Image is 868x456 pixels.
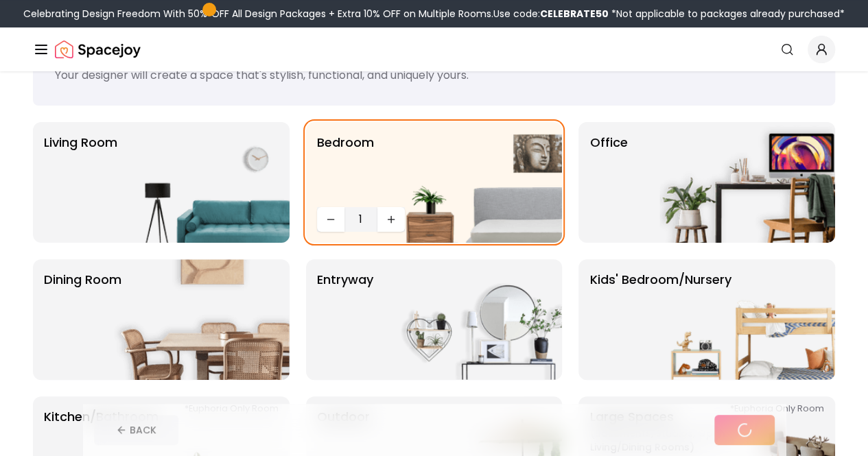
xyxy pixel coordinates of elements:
img: Living Room [114,122,290,243]
span: 1 [350,211,372,228]
div: Celebrating Design Freedom With 50% OFF All Design Packages + Extra 10% OFF on Multiple Rooms. [23,7,845,21]
img: entryway [386,259,562,380]
img: Dining Room [114,259,290,380]
span: Use code: [493,7,609,21]
span: *Not applicable to packages already purchased* [609,7,845,21]
img: Bedroom [386,122,562,243]
button: Increase quantity [377,207,405,232]
a: Spacejoy [55,36,141,63]
p: Living Room [44,133,117,232]
p: entryway [317,270,373,369]
nav: Global [33,27,835,71]
b: CELEBRATE50 [540,7,609,21]
img: Office [659,122,835,243]
img: Spacejoy Logo [55,36,141,63]
img: Kids' Bedroom/Nursery [659,259,835,380]
p: Office [589,133,627,232]
p: Kids' Bedroom/Nursery [589,270,731,369]
button: Decrease quantity [317,207,344,232]
p: Your designer will create a space that's stylish, functional, and uniquely yours. [55,67,813,84]
p: Dining Room [44,270,121,369]
p: Bedroom [317,133,374,202]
